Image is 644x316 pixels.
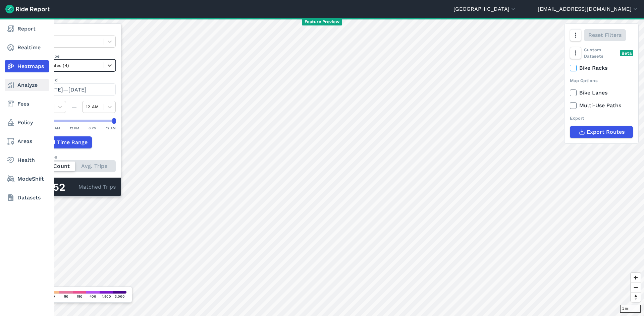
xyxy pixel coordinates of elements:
div: 6 PM [89,125,97,131]
button: [EMAIL_ADDRESS][DOMAIN_NAME] [538,5,639,13]
a: Heatmaps [5,60,49,72]
button: Export Routes [570,126,633,138]
div: Beta [620,50,633,56]
a: Analyze [5,79,49,91]
a: Realtime [5,42,49,54]
div: Matched Trips [27,178,121,196]
div: 67,052 [33,183,78,192]
button: Reset Filters [584,29,626,41]
button: Zoom out [631,282,641,292]
label: Bike Racks [570,64,633,72]
span: Feature Preview [302,18,342,25]
img: Ride Report [5,5,50,13]
div: Count Type [33,154,116,160]
a: ModeShift [5,173,49,185]
a: Areas [5,135,49,147]
a: Health [5,154,49,166]
label: Multi-Use Paths [570,102,633,110]
span: Reset Filters [588,31,622,39]
button: Reset bearing to north [631,292,641,302]
span: Export Routes [587,128,625,136]
a: Fees [5,98,49,110]
label: Data Type [33,29,116,36]
button: Add Time Range [33,136,92,148]
span: Add Time Range [45,138,88,146]
div: 1 mi [620,305,641,313]
div: Custom Datasets [570,47,633,59]
label: Vehicle Type [33,53,116,59]
div: 6 AM [52,125,60,131]
div: 12 AM [106,125,116,131]
div: Map Options [570,77,633,84]
canvas: Map [21,18,644,316]
label: Data Period [33,77,116,83]
a: Policy [5,117,49,129]
div: 12 PM [70,125,79,131]
label: Bike Lanes [570,89,633,97]
button: Zoom in [631,273,641,282]
a: Report [5,23,49,35]
div: Export [570,115,633,121]
a: Datasets [5,192,49,204]
button: [DATE]—[DATE] [33,83,116,96]
button: [GEOGRAPHIC_DATA] [453,5,517,13]
div: — [66,103,82,111]
span: [DATE]—[DATE] [45,86,87,93]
